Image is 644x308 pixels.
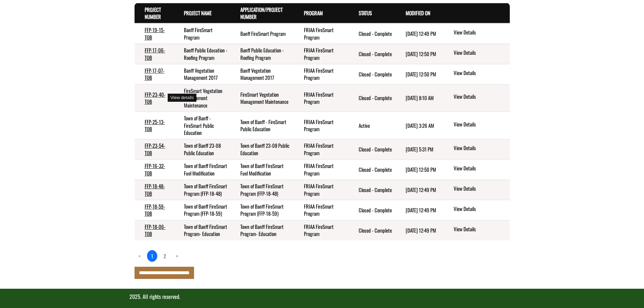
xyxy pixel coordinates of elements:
td: Banff Vegetation Management 2017 [174,64,230,85]
td: FireSmart Vegetation Management Maintenance [230,84,294,112]
td: 1/30/2025 5:31 PM [396,139,443,160]
a: Program [304,9,323,17]
time: [DATE] 8:10 AM [406,94,434,101]
td: FireSmart Vegetation Management Maintenance [174,84,230,112]
td: FFP-23-40-TOB [135,84,174,112]
time: [DATE] 12:50 PM [406,166,436,173]
td: action menu [443,200,509,220]
td: FFP-18-59-TOB [135,200,174,220]
a: View details [454,226,507,234]
p: 2025 [129,293,515,301]
td: action menu [443,160,509,180]
a: 1 [147,250,158,262]
a: View details [454,205,507,213]
td: Closed - Complete [349,160,396,180]
td: 7/26/2023 12:49 PM [396,23,443,44]
time: [DATE] 12:50 PM [406,50,436,57]
td: Banff FireSmart Program [230,23,294,44]
td: Banff FireSmart Program [174,23,230,44]
th: Actions [443,3,509,23]
td: action menu [443,139,509,160]
a: View details [454,29,507,37]
time: [DATE] 3:26 AM [406,122,434,129]
a: FFP-18-06-TOB [145,223,166,237]
td: FFP-18-48-TOB [135,180,174,200]
td: Town of Banff FireSmart Program (FFP-18-59) [174,200,230,220]
td: FRIAA FireSmart Program [294,180,349,200]
a: page 2 [160,250,170,262]
a: FFP-17-07-TOB [145,67,165,81]
a: FFP-23-40-TOB [145,91,166,105]
a: Project Name [184,9,212,17]
td: FRIAA FireSmart Program [294,200,349,220]
td: 8/11/2025 3:26 AM [396,112,443,139]
a: View details [454,49,507,57]
td: Closed - Complete [349,23,396,44]
a: Project Number [145,6,161,20]
td: Town of Banff FireSmart Fuel Modification [230,160,294,180]
td: Closed - Complete [349,84,396,112]
td: Town of Banff - FireSmart Public Education [174,112,230,139]
a: FFP-19-15-TOB [145,26,165,41]
time: [DATE] 12:50 PM [406,70,436,78]
td: action menu [443,23,509,44]
a: View details [454,144,507,152]
td: Town of Banff FireSmart Program- Education [174,220,230,240]
td: action menu [443,220,509,240]
time: [DATE] 12:49 PM [406,227,436,234]
td: 7/26/2023 12:50 PM [396,64,443,85]
time: [DATE] 12:49 PM [406,186,436,193]
td: 7/26/2023 12:50 PM [396,44,443,64]
td: Town of Banff - FireSmart Public Education [230,112,294,139]
td: Closed - Complete [349,139,396,160]
td: 7/26/2023 12:49 PM [396,200,443,220]
td: FFP-17-07-TOB [135,64,174,85]
time: [DATE] 5:31 PM [406,145,433,153]
td: Town of Banff FireSmart Program (FFP-18-48) [230,180,294,200]
a: FFP-17-06-TOB [145,46,165,61]
td: FFP-23-54-TOB [135,139,174,160]
td: FFP-16-32-TOB [135,160,174,180]
td: Town of Banff FireSmart Fuel Modification [174,160,230,180]
td: Banff Vegetation Management 2017 [230,64,294,85]
td: Town of Banff FireSmart Program (FFP-18-48) [174,180,230,200]
td: Active [349,112,396,139]
a: View details [454,121,507,129]
td: action menu [443,64,509,85]
a: View details [454,93,507,101]
a: FFP-18-48-TOB [145,182,165,197]
td: FRIAA FireSmart Program [294,160,349,180]
td: Closed - Complete [349,44,396,64]
td: action menu [443,84,509,112]
td: FRIAA FireSmart Program [294,64,349,85]
a: FFP-16-32-TOB [145,162,165,176]
td: FRIAA FireSmart Program [294,44,349,64]
td: Town of Banff FireSmart Program- Education [230,220,294,240]
td: Town of Banff FireSmart Program (FFP-18-59) [230,200,294,220]
td: Banff Public Education - Roofing Program [230,44,294,64]
td: FRIAA FireSmart Program [294,23,349,44]
td: Town of Banff 23-08 Public Education [230,139,294,160]
td: 3/24/2024 8:10 AM [396,84,443,112]
td: FFP-25-13-TOB [135,112,174,139]
a: Previous page [135,250,145,262]
td: Closed - Complete [349,220,396,240]
td: Banff Public Education - Roofing Program [174,44,230,64]
td: FRIAA FireSmart Program [294,220,349,240]
a: Next page [172,250,182,262]
a: View details [454,69,507,77]
td: action menu [443,44,509,64]
td: FFP-19-15-TOB [135,23,174,44]
td: FFP-18-06-TOB [135,220,174,240]
time: [DATE] 12:49 PM [406,206,436,214]
td: 7/26/2023 12:49 PM [396,180,443,200]
a: Application/Project Number [240,6,283,20]
td: Closed - Complete [349,64,396,85]
a: View details [454,165,507,173]
time: [DATE] 12:49 PM [406,30,436,37]
td: Closed - Complete [349,180,396,200]
td: Town of Banff 23-08 Public Education [174,139,230,160]
td: 7/26/2023 12:50 PM [396,160,443,180]
td: FFP-17-06-TOB [135,44,174,64]
a: View details [454,185,507,193]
